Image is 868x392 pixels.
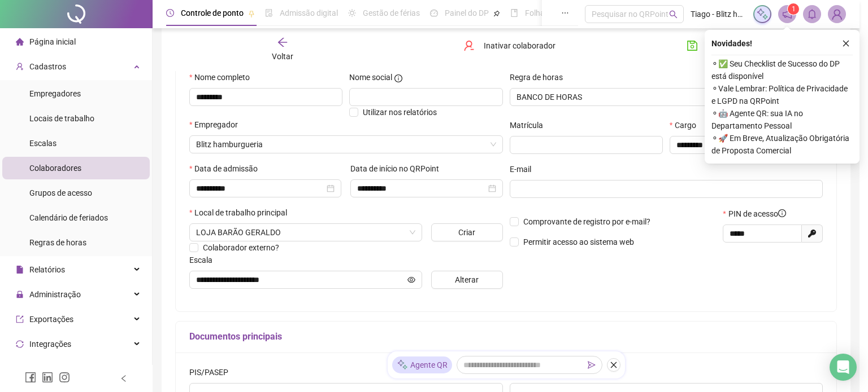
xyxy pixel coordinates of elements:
span: close [842,39,850,47]
div: Open Intercom Messenger [830,354,857,381]
span: ⚬ ✅ Seu Checklist de Sucesso do DP está disponível [711,58,853,82]
span: ⚬ 🚀 Em Breve, Atualização Obrigatória de Proposta Comercial [711,132,853,157]
span: ⚬ Vale Lembrar: Política de Privacidade e LGPD na QRPoint [711,82,853,107]
span: ⚬ 🤖 Agente QR: sua IA no Departamento Pessoal [711,107,853,132]
span: Novidades ! [711,37,752,50]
